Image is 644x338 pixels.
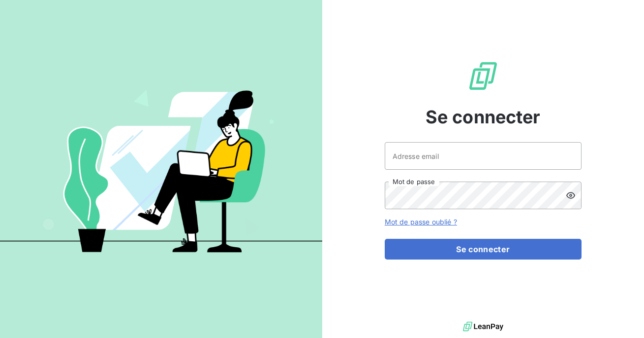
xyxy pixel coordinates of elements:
[385,142,582,170] input: placeholder
[463,319,503,334] img: logo
[467,60,499,92] img: Logo LeanPay
[426,104,541,130] span: Se connecter
[385,239,582,260] button: Se connecter
[385,218,457,226] a: Mot de passe oublié ?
